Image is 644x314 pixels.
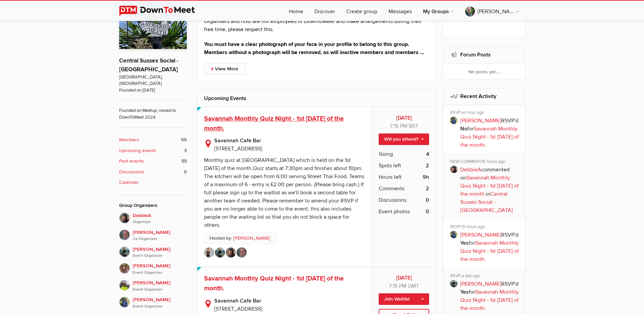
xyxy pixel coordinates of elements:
[133,262,187,276] span: [PERSON_NAME]
[214,137,365,145] b: Savannah Cafe Bar
[408,283,419,289] span: Europe/London
[215,247,225,258] img: Louise
[383,1,417,21] a: Messages
[204,90,429,106] h2: Upcoming Events
[379,173,402,181] span: Hours left
[119,147,187,154] a: Upcoming events 3
[204,274,344,292] a: Savannah Monthly Quiz Night - 1st [DATE] of the month.
[181,136,187,144] span: 59
[379,293,429,305] a: Join Waitlist
[119,263,130,274] img: Helen D
[426,208,429,216] b: 0
[204,63,245,75] a: View More
[460,174,519,197] a: Savannah Monthly Quiz Night - 1st [DATE] of the month.
[379,162,401,170] span: Spots left
[119,179,187,186] a: Calendar
[379,196,406,204] span: Discussions
[418,1,459,21] a: My Groups
[460,240,469,246] b: Yes
[119,168,187,176] a: Discussions 0
[460,240,519,263] a: Savannah Monthly Quiz Night - 1st [DATE] of the month.
[450,224,520,231] div: RSVP,
[379,208,410,216] span: Event photos
[119,158,187,165] a: Past events 55
[461,224,485,230] span: 19 hours ago
[460,191,513,214] a: Central Sussex Social - [GEOGRAPHIC_DATA]
[133,246,187,259] span: [PERSON_NAME]
[460,166,520,214] p: commented on in
[460,1,525,21] a: [PERSON_NAME]
[309,1,340,21] a: Discover
[133,287,187,293] i: Event Organizer
[119,293,187,310] a: [PERSON_NAME]Event Organizer
[426,162,429,170] b: 2
[460,231,520,263] p: RSVP'd for
[379,114,429,122] b: [DATE]
[119,6,205,16] img: DownToMeet
[119,297,130,308] img: Debbie K
[426,150,429,158] b: 4
[133,212,187,225] span: DebbieA
[119,74,187,87] span: [GEOGRAPHIC_DATA], [GEOGRAPHIC_DATA]
[119,213,130,223] img: DebbieA
[119,242,187,259] a: [PERSON_NAME]Event Organizer
[204,115,344,132] a: Savannah Monthly Quiz Night - 1st [DATE] of the month.
[460,232,501,238] a: [PERSON_NAME]
[460,280,520,312] p: RSVP'd for
[460,289,519,312] a: Savannah Monthly Quiz Night - 1st [DATE] of the month.
[119,280,130,291] img: Adam Lea
[450,159,520,166] div: NEW COMMENT,
[184,147,187,154] span: 3
[482,159,505,164] span: 16 hours ago
[460,166,481,173] a: DebbieA
[462,110,484,115] span: an hour ago
[119,168,145,176] b: Discussions
[204,233,277,244] p: Hosted by:
[119,213,187,225] a: DebbieAOrganizer
[119,179,139,186] b: Calendar
[460,51,491,58] a: Forum Posts
[119,259,187,276] a: [PERSON_NAME]Event Organizer
[119,202,187,209] div: Group Organizers
[460,125,519,148] a: Savannah Monthly Quiz Night - 1st [DATE] of the month.
[133,236,187,242] i: Co-Organizer
[181,158,187,165] span: 55
[119,100,187,121] span: Founded on Meetup, moved to DownToMeet 2024.
[450,110,520,117] div: RSVP,
[226,247,236,258] img: DebbieA
[389,283,406,289] span: 7:15 PM
[460,289,469,295] b: Yes
[379,150,393,158] span: Going
[426,196,429,204] b: 0
[119,230,130,240] img: Adrian
[341,1,383,21] a: Create group
[460,117,501,124] a: [PERSON_NAME]
[460,281,501,287] a: [PERSON_NAME]
[133,229,187,242] span: [PERSON_NAME]
[119,136,139,144] b: Members
[119,147,156,154] b: Upcoming events
[204,247,214,258] img: B.
[237,247,247,258] img: Adrian
[133,296,187,310] span: [PERSON_NAME]
[204,157,364,228] div: Monthly quiz at [GEOGRAPHIC_DATA] which is held on the 1st [DATE] of the month.Quiz starts at 7:3...
[284,1,309,21] a: Home
[214,297,365,305] b: Savannah Cafe Bar
[426,185,429,193] b: 2
[460,117,520,149] p: RSVP'd for
[379,185,404,193] span: Comments
[462,273,480,279] span: a day ago
[204,41,424,56] strong: You must have a clear photograph of your face in your profile to belong to this group. Members wi...
[450,273,520,280] div: RSVP,
[214,145,262,152] span: [STREET_ADDRESS]
[133,219,187,225] i: Organizer
[119,276,187,293] a: [PERSON_NAME]Event Organizer
[379,134,429,145] a: Will you attend?
[133,279,187,293] span: [PERSON_NAME]
[450,88,518,104] h2: Recent Activity
[409,123,418,129] span: Europe/London
[460,125,467,132] b: No
[234,235,270,242] a: [PERSON_NAME]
